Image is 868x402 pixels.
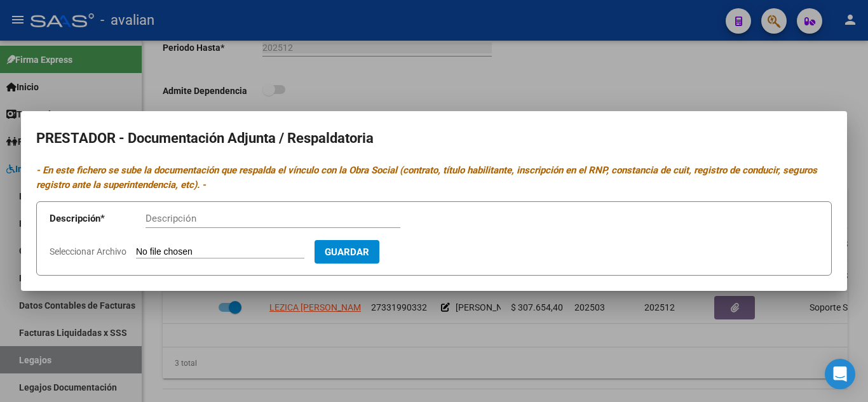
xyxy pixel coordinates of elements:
[50,246,126,257] span: Seleccionar Archivo
[36,126,832,151] h2: PRESTADOR - Documentación Adjunta / Respaldatoria
[36,164,817,191] i: - En este fichero se sube la documentación que respalda el vínculo con la Obra Social (contrato, ...
[315,240,379,264] button: Guardar
[825,359,855,389] div: Open Intercom Messenger
[325,246,369,258] span: Guardar
[50,211,146,226] p: Descripción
